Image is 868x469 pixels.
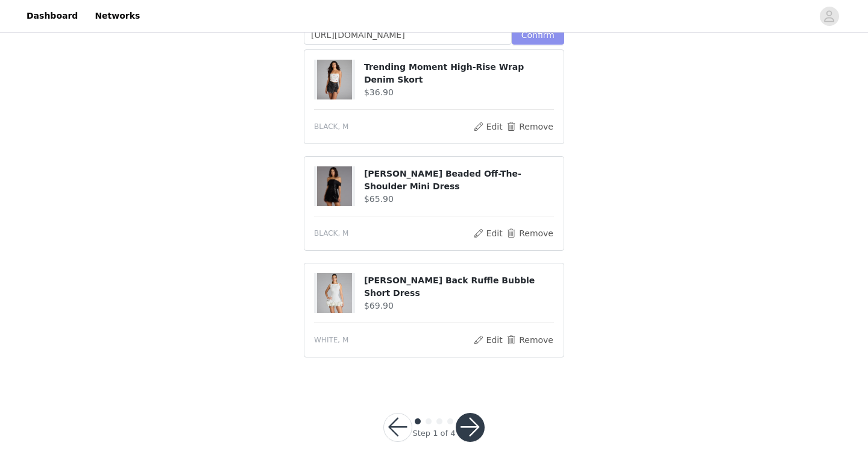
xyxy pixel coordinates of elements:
[473,333,503,347] button: Edit
[364,193,554,206] h4: $65.90
[314,335,348,345] span: WHITE, M
[314,121,348,132] span: BLACK, M
[473,226,503,241] button: Edit
[364,300,554,312] h4: $69.90
[512,25,564,45] button: Confirm
[317,166,352,206] img: Rosalyn Sequin Beaded Off-The-Shoulder Mini Dress
[304,25,512,45] input: Checkout URL
[506,226,554,241] button: Remove
[314,228,348,239] span: BLACK, M
[317,273,352,313] img: Ellerie Low Back Ruffle Bubble Short Dress
[506,333,554,347] button: Remove
[87,2,147,30] a: Networks
[364,168,554,193] h4: [PERSON_NAME] Beaded Off-The-Shoulder Mini Dress
[364,61,554,86] h4: Trending Moment High-Rise Wrap Denim Skort
[364,86,554,99] h4: $36.90
[506,119,554,134] button: Remove
[473,119,503,134] button: Edit
[823,7,835,26] div: avatar
[317,60,352,99] img: Trending Moment High-Rise Wrap Denim Skort
[412,427,455,439] div: Step 1 of 4
[19,2,85,30] a: Dashboard
[364,274,554,300] h4: [PERSON_NAME] Back Ruffle Bubble Short Dress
